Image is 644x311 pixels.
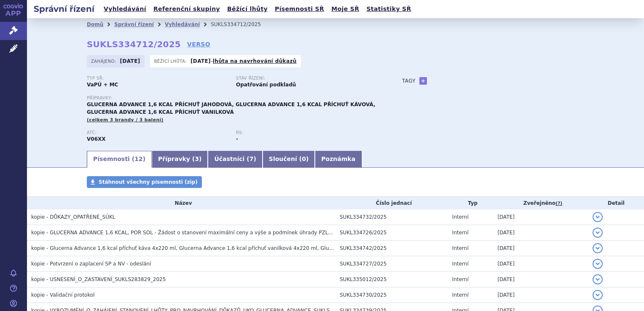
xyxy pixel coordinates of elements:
button: detail [593,212,603,222]
abbr: (?) [555,201,562,206]
span: 12 [134,155,142,162]
a: Běžící lhůty [225,3,270,15]
td: [DATE] [493,241,588,256]
span: (celkem 3 brandy / 3 balení) [87,117,164,123]
strong: SUKLS334712/2025 [87,39,181,49]
span: Interní [452,276,469,282]
span: 0 [302,155,306,162]
strong: POTRAVINY PRO ZVLÁŠTNÍ LÉKAŘSKÉ ÚČELY (PZLÚ) (ČESKÁ ATC SKUPINA) [87,136,106,142]
span: kopie - GLUCERNA ADVANCE 1,6 KCAL, POR SOL - Žádost o stanovení maximální ceny a výše a podmínek ... [31,230,343,236]
span: Zahájeno: [91,58,118,64]
a: Stáhnout všechny písemnosti (zip) [87,176,202,188]
th: Název [27,197,335,209]
a: + [419,77,427,85]
h3: Tagy [402,76,416,86]
a: Domů [87,21,103,27]
td: [DATE] [493,256,588,272]
td: [DATE] [493,225,588,241]
strong: [DATE] [120,58,140,64]
strong: [DATE] [191,58,211,64]
button: detail [593,259,603,269]
td: [DATE] [493,272,588,287]
a: Referenční skupiny [151,3,223,15]
a: Moje SŘ [329,3,362,15]
span: kopie - USNESENÍ_O_ZASTAVENÍ_SUKLS283829_2025 [31,276,166,282]
td: SUKL334726/2025 [335,225,448,241]
p: - [191,58,297,64]
td: SUKL334742/2025 [335,241,448,256]
button: detail [593,290,603,300]
span: kopie - DŮKAZY_OPATŘENÉ_SÚKL [31,214,115,220]
td: [DATE] [493,209,588,225]
li: SUKLS334712/2025 [211,18,272,31]
td: SUKL334730/2025 [335,287,448,303]
td: [DATE] [493,287,588,303]
a: lhůta na navrhování důkazů [213,58,297,64]
span: kopie - Validační protokol [31,292,95,298]
span: Interní [452,230,469,236]
button: detail [593,243,603,253]
a: Správní řízení [114,21,154,27]
span: 3 [195,155,199,162]
span: Běžící lhůta: [154,58,188,64]
p: ATC: [87,130,228,135]
p: Přípravky: [87,96,385,101]
td: SUKL335012/2025 [335,272,448,287]
span: Interní [452,214,469,220]
th: Typ [448,197,494,209]
a: Sloučení (0) [263,151,315,168]
span: GLUCERNA ADVANCE 1,6 KCAL PŘÍCHUŤ JAHODOVÁ, GLUCERNA ADVANCE 1,6 KCAL PŘÍCHUŤ KÁVOVÁ, GLUCERNA AD... [87,102,376,115]
strong: VaPÚ + MC [87,82,118,88]
a: Přípravky (3) [152,151,208,168]
th: Detail [588,197,644,209]
a: Poznámka [315,151,362,168]
span: Interní [452,245,469,251]
h2: Správní řízení [27,3,101,15]
span: Stáhnout všechny písemnosti (zip) [99,179,198,185]
span: 7 [250,155,254,162]
strong: - [236,136,238,142]
a: Písemnosti SŘ [272,3,327,15]
p: Typ SŘ: [87,76,228,81]
td: SUKL334732/2025 [335,209,448,225]
td: SUKL334727/2025 [335,256,448,272]
a: VERSO [187,40,210,48]
a: Vyhledávání [101,3,149,15]
a: Statistiky SŘ [364,3,413,15]
button: detail [593,274,603,284]
a: Písemnosti (12) [87,151,152,168]
a: Vyhledávání [165,21,200,27]
span: Interní [452,292,469,298]
p: Stav řízení: [236,76,377,81]
span: kopie - Potvrzení o zaplacení SP a NV - odeslání [31,261,151,267]
th: Číslo jednací [335,197,448,209]
button: detail [593,228,603,238]
a: Účastníci (7) [208,151,262,168]
span: Interní [452,261,469,267]
p: RS: [236,130,377,135]
strong: Opatřování podkladů [236,82,296,88]
th: Zveřejněno [493,197,588,209]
